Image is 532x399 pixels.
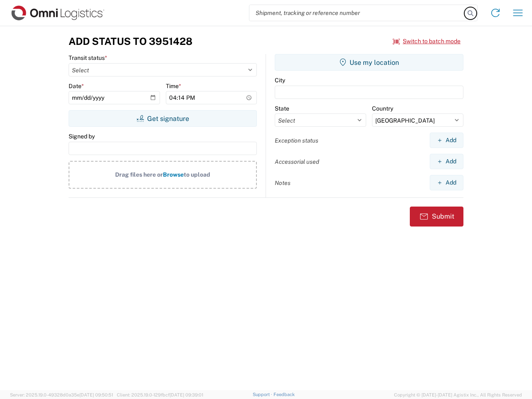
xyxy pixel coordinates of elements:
span: Copyright © [DATE]-[DATE] Agistix Inc., All Rights Reserved [394,391,522,399]
button: Add [430,154,463,169]
label: State [275,105,289,112]
label: Signed by [69,133,95,140]
label: Accessorial used [275,158,319,165]
label: Notes [275,179,291,187]
button: Add [430,175,463,190]
span: Browse [163,171,184,178]
button: Use my location [275,54,463,71]
span: Server: 2025.19.0-49328d0a35e [10,392,113,397]
label: Exception status [275,137,318,144]
button: Get signature [69,110,257,127]
span: to upload [184,171,210,178]
label: Country [372,105,393,112]
label: Transit status [69,54,107,62]
h3: Add Status to 3951428 [69,35,192,47]
button: Submit [410,207,463,227]
span: Drag files here or [115,171,163,178]
a: Support [253,392,273,397]
button: Add [430,133,463,148]
span: Client: 2025.19.0-129fbcf [117,392,203,397]
a: Feedback [273,392,295,397]
label: Time [166,82,181,90]
span: [DATE] 09:50:51 [79,392,113,397]
label: Date [69,82,84,90]
span: [DATE] 09:39:01 [170,392,203,397]
button: Switch to batch mode [393,34,461,48]
input: Shipment, tracking or reference number [249,5,465,21]
label: City [275,76,285,84]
